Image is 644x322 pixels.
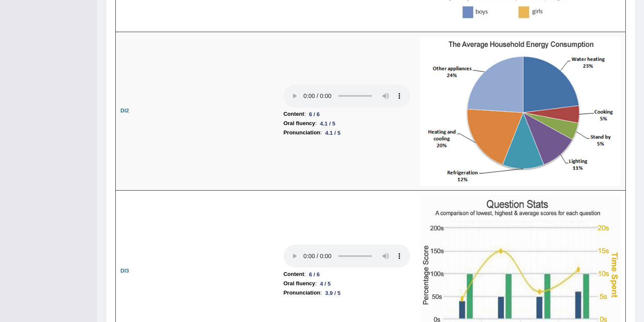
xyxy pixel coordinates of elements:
div: 4 / 5 [317,279,334,288]
b: Content [284,270,304,279]
li: : [284,109,410,119]
li: : [284,270,410,279]
b: Oral fluency [284,119,315,128]
b: DI2 [120,107,129,114]
div: 3.9 / 5 [322,289,344,297]
div: 4.1 / 5 [322,128,344,137]
div: 6 / 6 [306,110,323,119]
li: : [284,279,410,288]
div: 4.1 / 5 [317,119,338,128]
b: DI3 [120,267,129,274]
b: Pronunciation [284,288,320,297]
li: : [284,128,410,137]
li: : [284,288,410,297]
div: 6 / 6 [306,270,323,279]
li: : [284,119,410,128]
b: Pronunciation [284,128,320,137]
b: Content [284,109,304,119]
b: Oral fluency [284,279,315,288]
